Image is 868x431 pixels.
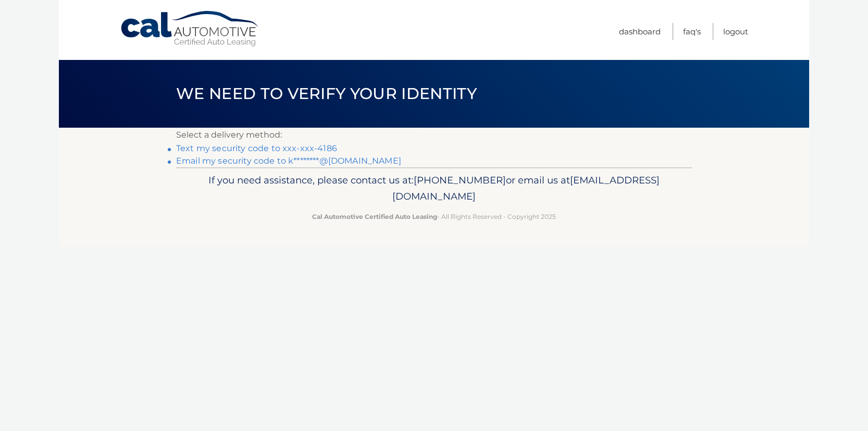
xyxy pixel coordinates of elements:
p: Select a delivery method: [176,128,692,142]
a: Email my security code to k********@[DOMAIN_NAME] [176,156,401,166]
strong: Cal Automotive Certified Auto Leasing [312,213,437,220]
p: If you need assistance, please contact us at: or email us at [183,172,685,205]
a: FAQ's [683,23,701,40]
a: Text my security code to xxx-xxx-4186 [176,143,337,153]
span: [PHONE_NUMBER] [414,174,506,186]
a: Logout [723,23,748,40]
p: - All Rights Reserved - Copyright 2025 [183,211,685,222]
a: Cal Automotive [120,10,261,47]
span: We need to verify your identity [176,84,477,103]
a: Dashboard [619,23,661,40]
